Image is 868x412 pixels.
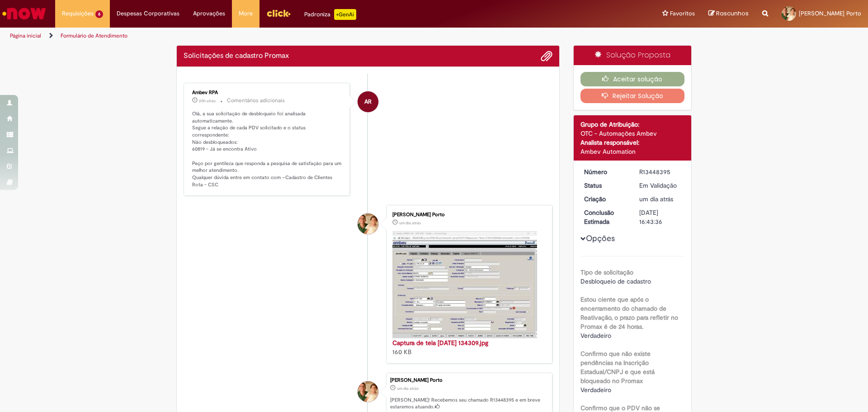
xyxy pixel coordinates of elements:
span: Despesas Corporativas [117,9,179,18]
span: Desbloqueio de cadastro [580,277,651,285]
span: Verdadeiro [580,386,611,394]
div: [DATE] 16:43:36 [639,208,681,226]
b: Estou ciente que após o encerramento do chamado de Reativação, o prazo para refletir no Promax é ... [580,295,678,331]
div: Ambev RPA [192,90,343,95]
b: Confirmo que não existe pendências na Inscrição Estadual/CNPJ e que está bloqueado no Promax [580,350,655,385]
dt: Conclusão Estimada [577,208,633,226]
div: [PERSON_NAME] Porto [392,212,543,218]
div: Lucas Cerqueira Porto [358,381,378,402]
p: Olá, a sua solicitação de desbloqueio foi analisada automaticamente. Segue a relação de cada PDV ... [192,110,343,189]
span: 20h atrás [199,98,216,104]
span: 6 [95,10,103,18]
a: Formulário de Atendimento [61,32,127,39]
span: Favoritos [670,9,695,18]
div: Lucas Cerqueira Porto [358,213,378,234]
span: Aprovações [193,9,225,18]
button: Rejeitar Solução [580,89,685,103]
span: um dia atrás [639,195,673,203]
div: Padroniza [304,9,356,20]
span: um dia atrás [399,220,421,226]
time: 26/08/2025 13:43:28 [397,386,419,391]
h2: Solicitações de cadastro Promax Histórico de tíquete [184,52,289,60]
dt: Criação [577,194,633,204]
div: R13448395 [639,167,681,176]
span: um dia atrás [397,386,419,391]
div: Em Validação [639,181,681,190]
div: OTC - Automações Ambev [580,129,685,138]
time: 26/08/2025 13:43:28 [639,195,673,203]
div: 26/08/2025 13:43:28 [639,194,681,204]
time: 26/08/2025 18:19:36 [199,98,216,104]
a: Rascunhos [708,9,749,18]
button: Adicionar anexos [541,50,552,62]
div: Ambev Automation [580,147,685,156]
a: Página inicial [10,32,41,39]
p: [PERSON_NAME]! Recebemos seu chamado R13448395 e em breve estaremos atuando. [390,397,547,411]
b: Tipo de solicitação [580,268,633,276]
p: +GenAi [334,9,356,20]
dt: Status [577,181,633,190]
img: click_logo_yellow_360x200.png [266,6,291,20]
div: Analista responsável: [580,138,685,147]
span: Requisições [62,9,94,18]
span: Verdadeiro [580,331,611,340]
div: Solução Proposta [574,46,692,65]
div: [PERSON_NAME] Porto [390,378,547,383]
span: Rascunhos [716,9,749,18]
ul: Trilhas de página [7,28,572,44]
span: AR [364,91,372,113]
a: Captura de tela [DATE] 134309.jpg [392,339,488,347]
time: 26/08/2025 13:43:24 [399,220,421,226]
span: [PERSON_NAME] Porto [799,9,861,17]
img: ServiceNow [1,5,47,23]
button: Aceitar solução [580,72,685,86]
dt: Número [577,167,633,176]
span: More [239,9,253,18]
div: Ambev RPA [358,91,378,112]
small: Comentários adicionais [227,97,285,104]
div: 160 KB [392,338,543,356]
div: Grupo de Atribuição: [580,120,685,129]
